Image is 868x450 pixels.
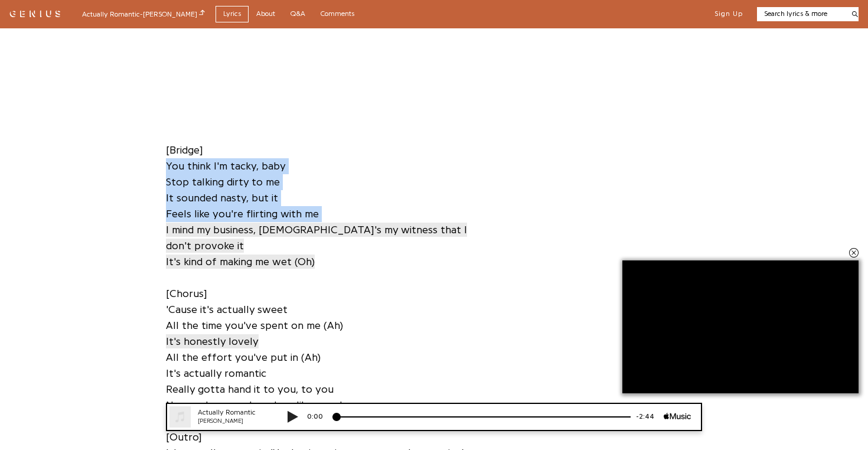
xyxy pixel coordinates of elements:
a: Q&A [283,6,313,22]
a: About [249,6,283,22]
iframe: Advertisement [525,252,702,400]
a: It's honestly lovely [166,334,259,350]
iframe: Advertisement [622,260,859,393]
button: Sign Up [714,9,743,19]
a: I mind my business, [DEMOGRAPHIC_DATA]'s my witness that I don't provoke itIt's kind of making me... [166,222,467,270]
input: Search lyrics & more [757,9,845,19]
a: Comments [313,6,362,22]
div: -2:44 [474,9,507,19]
span: I mind my business, [DEMOGRAPHIC_DATA]'s my witness that I don't provoke it It's kind of making m... [166,223,467,269]
a: Lyrics [216,6,249,22]
div: Actually Romantic - [PERSON_NAME] [82,8,205,19]
span: It's honestly lovely [166,334,259,348]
